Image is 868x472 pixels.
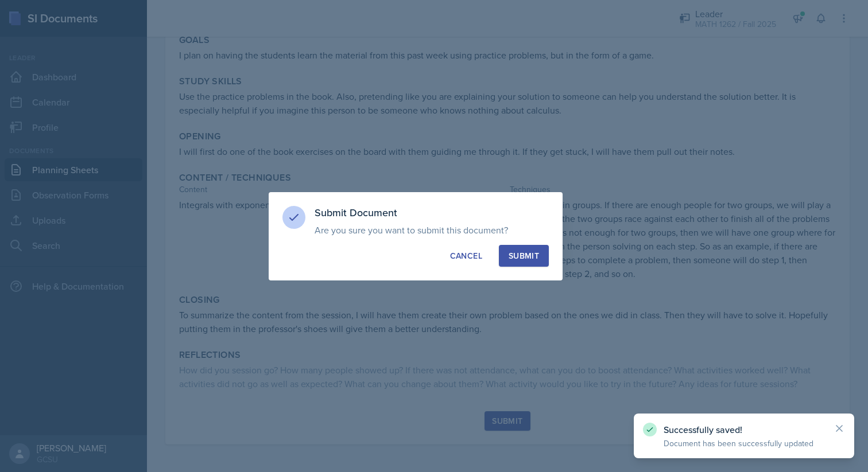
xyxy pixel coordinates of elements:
[440,245,492,267] button: Cancel
[499,245,549,267] button: Submit
[315,206,549,220] h3: Submit Document
[509,250,539,262] div: Submit
[450,250,482,262] div: Cancel
[315,224,549,236] p: Are you sure you want to submit this document?
[664,424,824,435] p: Successfully saved!
[664,438,824,449] p: Document has been successfully updated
